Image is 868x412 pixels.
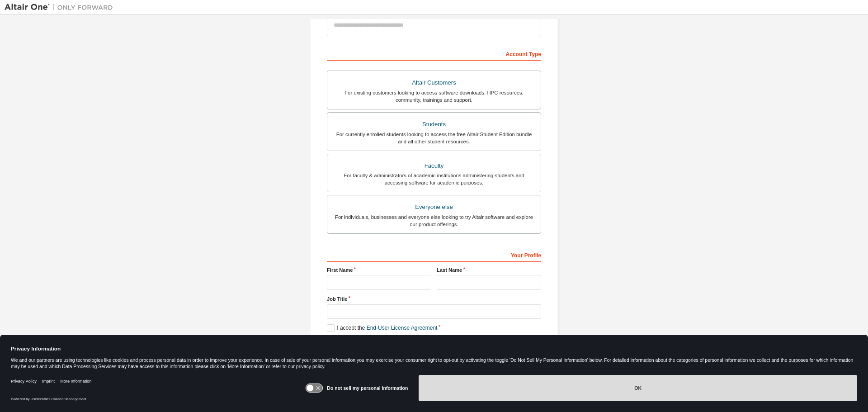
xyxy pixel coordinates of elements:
[327,46,541,61] div: Account Type
[333,76,535,89] div: Altair Customers
[333,118,535,131] div: Students
[333,213,535,228] div: For individuals, businesses and everyone else looking to try Altair software and explore our prod...
[437,266,541,274] label: Last Name
[333,201,535,213] div: Everyone else
[367,325,438,331] a: End-User License Agreement
[327,324,437,332] label: I accept the
[327,247,541,262] div: Your Profile
[327,266,431,274] label: First Name
[5,3,118,12] img: Altair One
[333,89,535,104] div: For existing customers looking to access software downloads, HPC resources, community, trainings ...
[333,172,535,186] div: For faculty & administrators of academic institutions administering students and accessing softwa...
[327,295,541,303] label: Job Title
[333,160,535,172] div: Faculty
[333,131,535,145] div: For currently enrolled students looking to access the free Altair Student Edition bundle and all ...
